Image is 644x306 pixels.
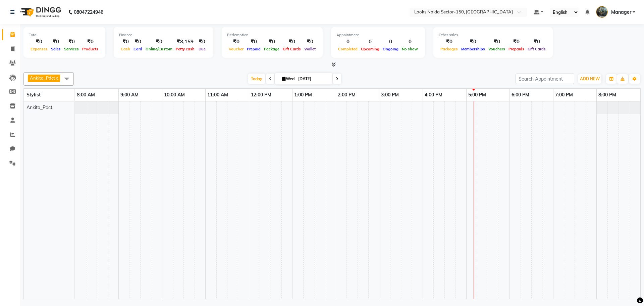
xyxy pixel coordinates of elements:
[119,38,132,46] div: ₹0
[17,3,63,21] img: logo
[303,47,317,51] span: Wallet
[119,47,132,51] span: Cash
[296,74,330,84] input: 2025-09-03
[439,32,547,38] div: Other sales
[30,75,55,81] span: Ankita_Pdct
[49,47,62,51] span: Sales
[80,47,100,51] span: Products
[245,38,262,46] div: ₹0
[381,38,400,46] div: 0
[132,38,144,46] div: ₹0
[55,75,58,81] a: x
[336,38,359,46] div: 0
[379,90,400,100] a: 3:00 PM
[303,38,317,46] div: ₹0
[227,32,317,38] div: Redemption
[132,47,144,51] span: Card
[206,90,230,100] a: 11:00 AM
[262,47,281,51] span: Package
[144,38,174,46] div: ₹0
[248,74,265,84] span: Today
[597,90,618,100] a: 8:00 PM
[400,38,420,46] div: 0
[439,38,460,46] div: ₹0
[80,38,100,46] div: ₹0
[280,76,296,81] span: Wed
[62,38,80,46] div: ₹0
[336,47,359,51] span: Completed
[578,74,601,84] button: ADD NEW
[510,90,531,100] a: 6:00 PM
[507,47,526,51] span: Prepaids
[507,38,526,46] div: ₹0
[423,90,444,100] a: 4:00 PM
[249,90,273,100] a: 12:00 PM
[119,90,140,100] a: 9:00 AM
[227,38,245,46] div: ₹0
[359,47,381,51] span: Upcoming
[553,90,575,100] a: 7:00 PM
[336,90,357,100] a: 2:00 PM
[526,47,547,51] span: Gift Cards
[516,74,574,84] input: Search Appointment
[196,38,208,46] div: ₹0
[359,38,381,46] div: 0
[460,47,487,51] span: Memberships
[29,47,49,51] span: Expenses
[580,76,600,81] span: ADD NEW
[26,92,41,98] span: Stylist
[62,47,80,51] span: Services
[381,47,400,51] span: Ongoing
[596,6,608,18] img: Manager
[262,38,281,46] div: ₹0
[439,47,460,51] span: Packages
[75,90,97,100] a: 8:00 AM
[29,32,100,38] div: Total
[162,90,186,100] a: 10:00 AM
[174,47,196,51] span: Petty cash
[487,38,507,46] div: ₹0
[197,47,207,51] span: Due
[245,47,262,51] span: Prepaid
[526,38,547,46] div: ₹0
[400,47,420,51] span: No show
[119,32,208,38] div: Finance
[336,32,420,38] div: Appointment
[74,3,103,21] b: 08047224946
[281,38,303,46] div: ₹0
[174,38,196,46] div: ₹8,159
[487,47,507,51] span: Vouchers
[611,9,631,16] span: Manager
[144,47,174,51] span: Online/Custom
[460,38,487,46] div: ₹0
[29,38,49,46] div: ₹0
[292,90,314,100] a: 1:00 PM
[26,104,52,111] span: Ankita_Pdct
[49,38,62,46] div: ₹0
[467,90,488,100] a: 5:00 PM
[281,47,303,51] span: Gift Cards
[227,47,245,51] span: Voucher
